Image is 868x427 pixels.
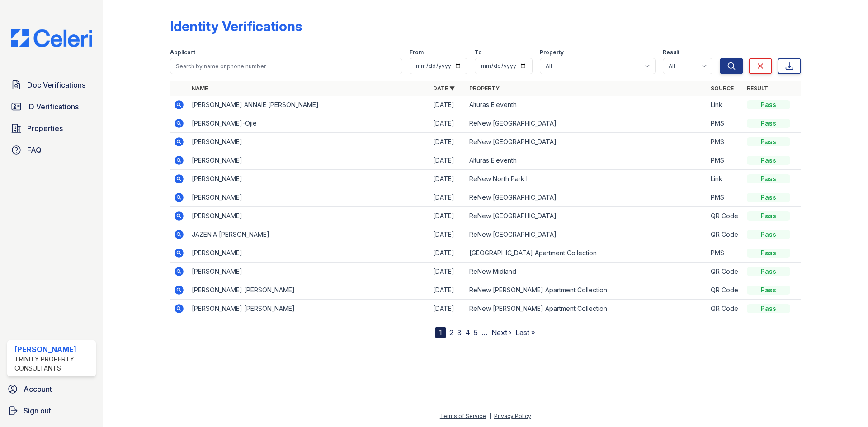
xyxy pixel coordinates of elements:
td: ReNew [GEOGRAPHIC_DATA] [466,114,707,133]
td: [DATE] [429,114,466,133]
td: PMS [707,244,743,263]
td: [DATE] [429,281,466,300]
td: QR Code [707,263,743,281]
label: Applicant [170,49,195,56]
div: Trinity Property Consultants [14,355,92,373]
span: … [481,327,488,338]
label: To [475,49,482,56]
span: ID Verifications [27,101,79,112]
td: [PERSON_NAME] [PERSON_NAME] [188,281,429,300]
div: Pass [747,267,790,276]
div: [PERSON_NAME] [14,344,92,355]
a: Privacy Policy [494,413,531,419]
div: Pass [747,156,790,165]
td: PMS [707,114,743,133]
a: Properties [7,119,96,137]
td: [DATE] [429,263,466,281]
a: Terms of Service [440,413,486,419]
a: Name [192,85,208,92]
div: Pass [747,211,790,221]
td: QR Code [707,225,743,244]
td: [PERSON_NAME]-Ojie [188,114,429,133]
td: ReNew [PERSON_NAME] Apartment Collection [466,300,707,318]
a: 4 [465,328,470,337]
a: Account [4,380,99,398]
a: 2 [449,328,453,337]
a: Last » [515,328,535,337]
td: QR Code [707,207,743,225]
div: Pass [747,286,790,295]
td: [PERSON_NAME] [188,151,429,170]
a: 3 [457,328,462,337]
td: QR Code [707,300,743,318]
td: [DATE] [429,225,466,244]
td: ReNew Midland [466,263,707,281]
img: CE_Logo_Blue-a8612792a0a2168367f1c8372b55b34899dd931a85d93a1a3d3e32e68fde9ad4.png [4,29,99,47]
label: From [410,49,424,56]
span: Sign out [24,405,51,416]
td: ReNew [PERSON_NAME] Apartment Collection [466,281,707,300]
td: PMS [707,188,743,207]
a: Sign out [4,402,99,420]
td: [DATE] [429,207,466,225]
td: Alturas Eleventh [466,96,707,114]
td: ReNew North Park II [466,170,707,188]
td: ReNew [GEOGRAPHIC_DATA] [466,133,707,151]
div: Pass [747,119,790,128]
div: Pass [747,193,790,202]
a: Source [711,85,734,92]
td: [PERSON_NAME] [188,263,429,281]
td: [DATE] [429,133,466,151]
td: [DATE] [429,300,466,318]
div: Pass [747,230,790,239]
td: ReNew [GEOGRAPHIC_DATA] [466,225,707,244]
td: Link [707,96,743,114]
div: Pass [747,304,790,313]
td: [DATE] [429,151,466,170]
td: PMS [707,151,743,170]
a: FAQ [7,141,96,159]
td: [DATE] [429,244,466,263]
td: [DATE] [429,188,466,207]
td: JAZENIA [PERSON_NAME] [188,225,429,244]
td: Alturas Eleventh [466,151,707,170]
div: Pass [747,174,790,183]
label: Property [540,49,564,56]
td: [DATE] [429,96,466,114]
td: [PERSON_NAME] [PERSON_NAME] [188,300,429,318]
label: Result [663,49,679,56]
td: [PERSON_NAME] ANNAIE [PERSON_NAME] [188,96,429,114]
div: Pass [747,137,790,146]
a: 5 [474,328,478,337]
span: FAQ [27,145,42,155]
span: Properties [27,123,63,134]
td: [PERSON_NAME] [188,188,429,207]
a: Doc Verifications [7,76,96,94]
a: Result [747,85,768,92]
a: Next › [491,328,512,337]
a: Property [469,85,500,92]
a: ID Verifications [7,98,96,116]
input: Search by name or phone number [170,58,402,74]
span: Doc Verifications [27,80,85,90]
div: Identity Verifications [170,18,302,34]
td: [GEOGRAPHIC_DATA] Apartment Collection [466,244,707,263]
td: [PERSON_NAME] [188,244,429,263]
div: Pass [747,100,790,109]
td: QR Code [707,281,743,300]
td: Link [707,170,743,188]
div: | [489,413,491,419]
span: Account [24,384,52,394]
td: ReNew [GEOGRAPHIC_DATA] [466,207,707,225]
td: PMS [707,133,743,151]
td: [PERSON_NAME] [188,170,429,188]
td: ReNew [GEOGRAPHIC_DATA] [466,188,707,207]
td: [PERSON_NAME] [188,207,429,225]
a: Date ▼ [433,85,455,92]
td: [PERSON_NAME] [188,133,429,151]
div: 1 [435,327,446,338]
div: Pass [747,249,790,258]
td: [DATE] [429,170,466,188]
